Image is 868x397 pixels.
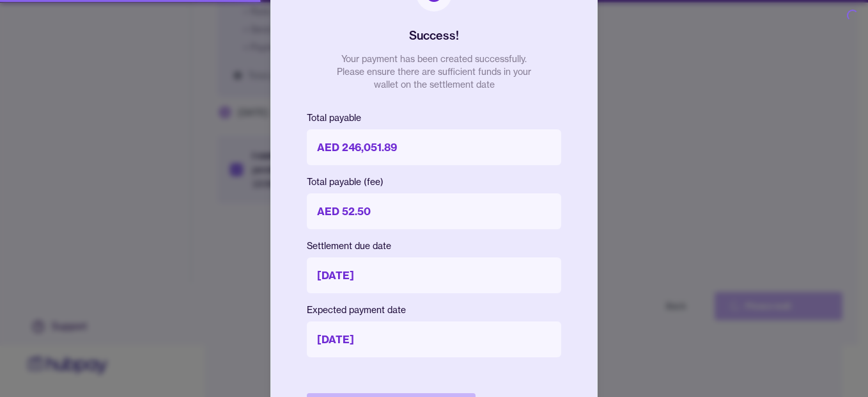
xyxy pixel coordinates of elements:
[409,27,459,45] h2: Success!
[307,129,561,165] p: AED 246,051.89
[332,53,536,91] p: Your payment has been created successfully. Please ensure there are sufficient funds in your wall...
[307,193,561,229] p: AED 52.50
[307,239,561,252] p: Settlement due date
[307,304,561,316] p: Expected payment date
[307,321,561,357] p: [DATE]
[307,257,561,293] p: [DATE]
[307,111,561,124] p: Total payable
[307,175,561,188] p: Total payable (fee)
